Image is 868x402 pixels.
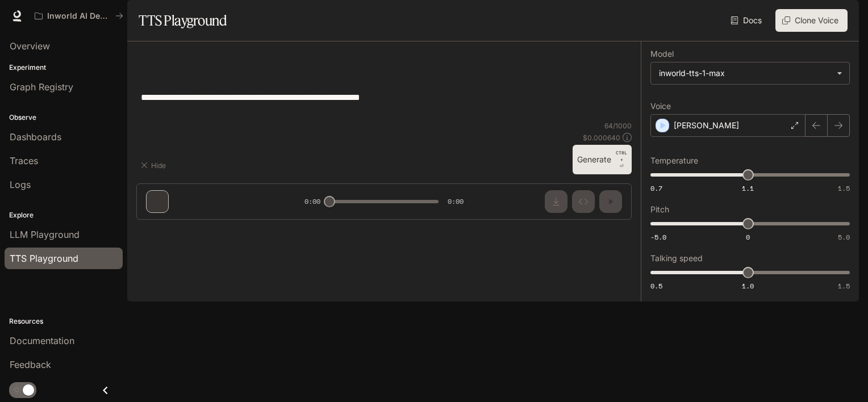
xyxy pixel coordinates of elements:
[650,254,703,262] p: Talking speed
[742,183,754,193] span: 1.1
[775,9,848,32] button: Clone Voice
[650,102,671,110] p: Voice
[838,183,850,193] span: 1.5
[659,68,831,79] div: inworld-tts-1-max
[650,50,674,58] p: Model
[650,183,662,193] span: 0.7
[47,11,111,21] p: Inworld AI Demos
[616,149,627,170] p: ⏎
[728,9,766,32] a: Docs
[139,9,227,32] h1: TTS Playground
[674,120,739,131] p: [PERSON_NAME]
[650,281,662,291] span: 0.5
[650,157,698,165] p: Temperature
[573,145,632,174] button: GenerateCTRL +⏎
[650,232,666,242] span: -5.0
[616,149,627,163] p: CTRL +
[838,232,850,242] span: 5.0
[746,232,750,242] span: 0
[742,281,754,291] span: 1.0
[136,156,173,174] button: Hide
[604,121,632,131] p: 64 / 1000
[838,281,850,291] span: 1.5
[651,62,849,84] div: inworld-tts-1-max
[583,133,620,143] p: $ 0.000640
[30,5,128,27] button: All workspaces
[650,206,669,213] p: Pitch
